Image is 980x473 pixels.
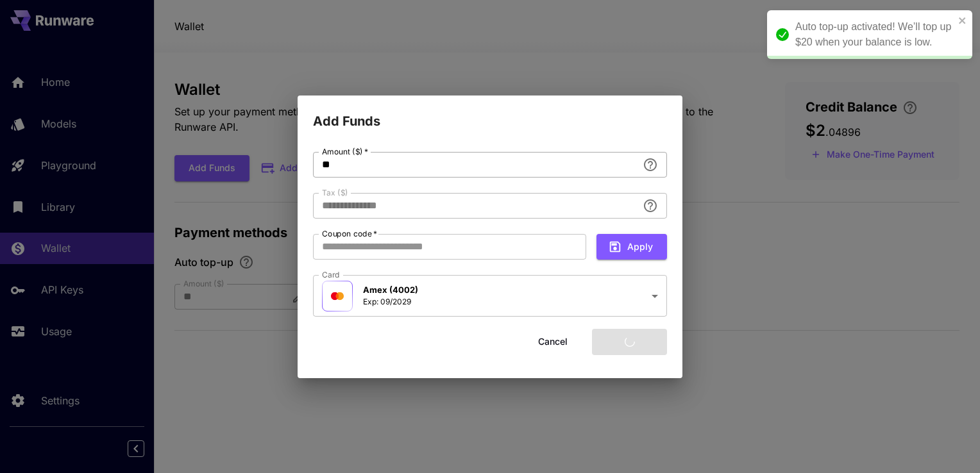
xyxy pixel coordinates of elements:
button: close [958,15,967,26]
label: Card [322,269,340,280]
p: Amex (4002) [363,284,418,297]
label: Tax ($) [322,187,348,198]
label: Coupon code [322,228,377,239]
div: Auto top-up activated! We’ll top up $20 when your balance is low. [795,19,954,50]
button: Apply [596,234,667,260]
label: Amount ($) [322,146,368,157]
button: Cancel [524,329,582,355]
h2: Add Funds [298,95,682,131]
p: Exp: 09/2029 [363,296,418,308]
